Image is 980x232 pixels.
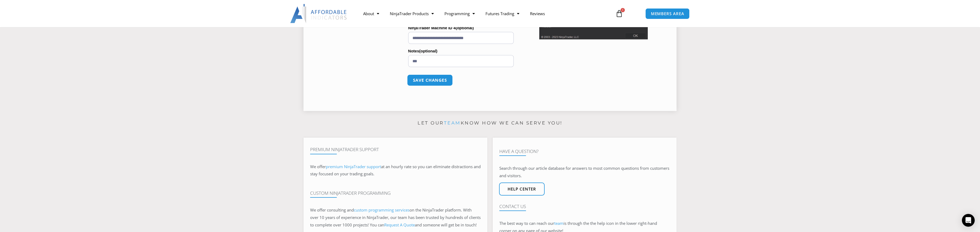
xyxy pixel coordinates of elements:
div: Open Intercom Messenger [962,214,975,227]
a: MEMBERS AREA [645,8,690,19]
h4: Contact Us [499,204,670,209]
p: Let our know how we can serve you! [303,119,677,127]
span: (optional) [419,49,437,53]
p: Search through our article database for answers to most common questions from customers and visit... [499,165,670,180]
a: NinjaTrader Products [384,7,439,20]
button: Save changes [407,74,452,86]
span: MEMBERS AREA [651,12,684,16]
a: Futures Trading [480,7,525,20]
a: team [554,221,564,226]
span: We offer consulting and [310,207,410,213]
a: Help center [499,183,545,196]
h4: Custom NinjaTrader Programming [310,190,481,196]
span: (optional) [456,26,474,30]
h4: Have A Question? [499,149,670,154]
a: About [358,7,384,20]
span: 1 [621,8,625,12]
label: NinjaTrader Machine ID 4 [408,24,514,32]
span: on the NinjaTrader platform. With over 10 years of experience in NinjaTrader, our team has been t... [310,207,481,227]
span: at an hourly rate so you can eliminate distractions and stay focused on your trading goals. [310,164,481,177]
span: Help center [508,187,536,191]
nav: Menu [358,7,609,20]
label: Notes [408,47,514,55]
span: We offer [310,164,326,169]
a: Programming [439,7,480,20]
a: 1 [608,6,631,21]
img: LogoAI | Affordable Indicators – NinjaTrader [290,4,347,23]
a: premium NinjaTrader support [326,164,381,169]
a: Request A Quote [384,222,415,227]
a: custom programming services [354,207,410,213]
a: team [444,120,461,126]
h4: Premium NinjaTrader Support [310,147,481,152]
a: Reviews [525,7,550,20]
